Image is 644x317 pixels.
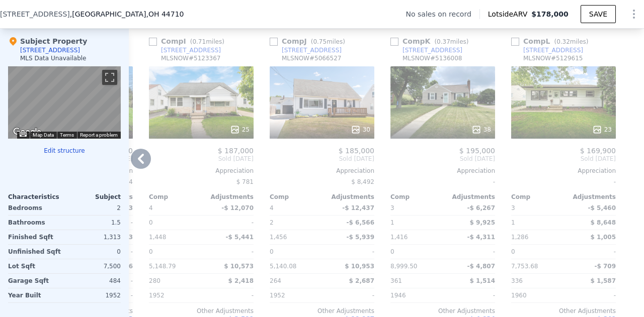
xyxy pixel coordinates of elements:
[149,277,160,284] span: 280
[8,259,62,273] div: Lot Sqft
[406,9,479,19] div: No sales on record
[467,234,495,241] span: -$ 4,311
[224,263,254,270] span: $ 10,573
[307,38,349,45] span: ( miles)
[511,277,523,284] span: 336
[588,204,616,212] span: -$ 5,460
[403,54,462,62] div: MLSNOW # 5136008
[324,288,374,302] div: -
[390,167,495,175] div: Appreciation
[270,288,320,302] div: 1952
[149,167,254,175] div: Appreciation
[390,46,462,54] a: [STREET_ADDRESS]
[390,193,443,201] div: Comp
[594,263,616,270] span: -$ 709
[511,234,528,241] span: 1,286
[511,307,616,315] div: Other Adjustments
[236,178,254,185] span: $ 781
[437,38,450,45] span: 0.37
[430,38,472,45] span: ( miles)
[270,263,296,270] span: 5,140.08
[349,277,374,284] span: $ 2,687
[339,147,374,155] span: $ 185,000
[390,263,417,270] span: 8,999.50
[324,245,374,259] div: -
[351,178,374,185] span: $ 8,492
[390,175,495,189] div: -
[467,204,495,212] span: -$ 6,267
[8,288,62,302] div: Year Built
[270,234,287,241] span: 1,456
[8,66,121,139] div: Street View
[226,234,254,241] span: -$ 5,441
[390,216,441,230] div: 1
[345,263,374,270] span: $ 10,953
[8,216,62,230] div: Bathrooms
[470,219,495,226] span: $ 9,925
[149,288,199,302] div: 1952
[270,216,320,230] div: 2
[390,277,402,284] span: 361
[591,234,616,241] span: $ 1,005
[342,204,374,212] span: -$ 12,437
[511,46,583,54] a: [STREET_ADDRESS]
[322,193,374,201] div: Adjustments
[581,5,616,23] button: SAVE
[66,230,121,244] div: 1,313
[270,248,274,255] span: 0
[203,288,254,302] div: -
[11,126,44,139] a: Open this area in Google Maps (opens a new window)
[511,155,616,163] span: Sold [DATE]
[566,288,616,302] div: -
[282,46,342,54] div: [STREET_ADDRESS]
[270,155,374,163] span: Sold [DATE]
[203,245,254,259] div: -
[523,54,583,62] div: MLSNOW # 5129615
[66,274,121,288] div: 484
[390,155,495,163] span: Sold [DATE]
[149,263,176,270] span: 5,148.79
[591,219,616,226] span: $ 8,648
[270,36,349,46] div: Comp J
[445,288,495,302] div: -
[20,46,80,54] div: [STREET_ADDRESS]
[149,234,166,241] span: 1,448
[11,126,44,139] img: Google
[511,263,538,270] span: 7,753.68
[270,167,374,175] div: Appreciation
[66,288,121,302] div: 1952
[591,277,616,284] span: $ 1,587
[149,46,221,54] a: [STREET_ADDRESS]
[66,259,121,273] div: 7,500
[390,288,441,302] div: 1946
[8,66,121,139] div: Map
[64,193,121,201] div: Subject
[186,38,228,45] span: ( miles)
[8,201,62,215] div: Bedrooms
[390,234,408,241] span: 1,416
[102,70,117,85] button: Toggle fullscreen view
[459,147,495,155] span: $ 195,000
[390,307,495,315] div: Other Adjustments
[20,54,87,62] div: MLS Data Unavailable
[550,38,592,45] span: ( miles)
[313,38,327,45] span: 0.75
[511,36,593,46] div: Comp L
[149,307,254,315] div: Other Adjustments
[511,167,616,175] div: Appreciation
[149,204,153,212] span: 4
[347,219,374,226] span: -$ 6,566
[66,245,121,259] div: 0
[390,248,394,255] span: 0
[471,125,491,135] div: 38
[511,216,561,230] div: 1
[511,204,515,212] span: 3
[33,132,54,139] button: Map Data
[390,36,472,46] div: Comp K
[20,132,27,137] button: Keyboard shortcuts
[8,193,64,201] div: Characteristics
[228,277,254,284] span: $ 2,418
[282,54,341,62] div: MLSNOW # 5066527
[511,288,561,302] div: 1960
[443,193,495,201] div: Adjustments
